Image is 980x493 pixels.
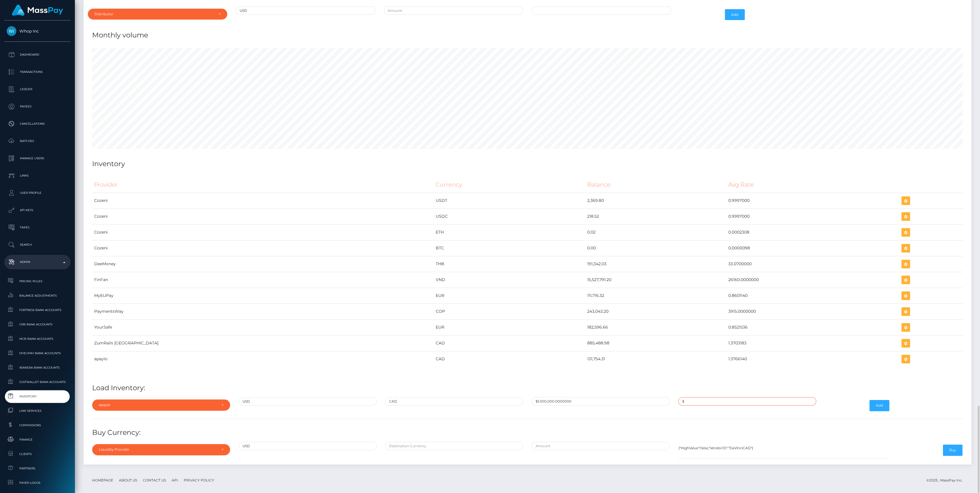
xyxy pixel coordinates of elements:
a: Link Services [4,405,71,417]
p: API Keys [7,206,68,215]
td: VND [434,272,585,288]
p: Admin [7,258,68,266]
a: Admin [4,255,71,269]
td: 885,488.98 [585,335,726,351]
a: Ledger [4,82,71,96]
button: Add [725,9,745,20]
p: Transactions [7,68,68,76]
td: 26160.0000000 [726,272,899,288]
span: CRB Bank Accounts [7,321,68,328]
button: Add [869,400,889,411]
a: Partners [4,462,71,475]
a: Finance [4,433,71,446]
p: Batches [7,137,68,145]
td: apaylo [92,351,434,367]
td: Cozeni [92,193,434,208]
td: 131,754.31 [585,351,726,367]
input: Quantity [532,397,670,405]
td: EUR [434,319,585,335]
a: Links [4,168,71,183]
td: YourSafe [92,319,434,335]
a: Commissions [4,419,71,431]
td: Cozeni [92,240,434,256]
div: Distributor [94,12,214,16]
a: Inventory [4,390,71,403]
textarea: {"HighValue":false,"VendorID":"DaVinciCAD"} [678,442,889,459]
span: Clients [7,451,68,457]
td: 3915.0000000 [726,304,899,319]
a: About Us [117,476,139,485]
span: Partners [7,465,68,472]
a: Pricing Rules [4,275,71,287]
span: Finance [7,436,68,443]
td: CAD [434,335,585,351]
a: Batches [4,134,71,148]
a: API [169,476,180,485]
span: JustWallet Bank Accounts [7,379,68,385]
a: CRB Bank Accounts [4,318,71,331]
div: apaylo [99,403,217,407]
td: THB [434,256,585,272]
p: Taxes [7,223,68,232]
td: 191,342.03 [585,256,726,272]
td: 0.8521536 [726,319,899,335]
input: Currency [236,6,375,15]
td: 111,716.32 [585,288,726,304]
td: 15,527,791.20 [585,272,726,288]
td: ETH [434,224,585,240]
span: MCB Bank Accounts [7,335,68,342]
td: 1.3766140 [726,351,899,367]
a: Clients [4,448,71,460]
a: Payer Logos [4,477,71,489]
td: USDT [434,193,585,208]
a: Manage Users [4,151,71,166]
p: Payees [7,102,68,111]
span: Link Services [7,407,68,414]
p: Search [7,240,68,249]
td: 0.0002308 [726,224,899,240]
span: Commissions [7,422,68,428]
td: USDC [434,208,585,224]
a: Dashboard [4,48,71,62]
th: Balance [585,177,726,193]
p: Cancellations [7,120,68,128]
td: Cozeni [92,208,434,224]
th: Avg Rate [726,177,899,193]
td: BTC [434,240,585,256]
td: DeeMoney [92,256,434,272]
h4: Monthly volume [92,30,963,40]
p: Manage Users [7,154,68,163]
h4: Load Inventory: [92,383,963,393]
td: FinFan [92,272,434,288]
span: Balance Adjustments [7,292,68,299]
a: API Keys [4,203,71,217]
a: JustWallet Bank Accounts [4,376,71,388]
button: Buy [943,445,962,456]
p: Dashboard [7,50,68,59]
h4: Inventory [92,159,963,169]
td: Cozeni [92,224,434,240]
span: Pricing Rules [7,278,68,285]
td: MyEUPay [92,288,434,304]
a: Payees [4,99,71,114]
td: CAD [434,351,585,367]
a: Privacy Policy [181,476,217,485]
input: Destination Currency [385,397,523,405]
td: 2,369.80 [585,193,726,208]
td: 0.00 [585,240,726,256]
div: Liquidity Provider [99,447,217,452]
button: Liquidity Provider [92,444,230,455]
td: 0.8601140 [726,288,899,304]
span: Payer Logos [7,479,68,486]
img: MassPay Logo [12,5,63,16]
input: Rate [678,397,816,405]
a: Transactions [4,65,71,79]
td: 33.0700000 [726,256,899,272]
button: Distributor [88,9,227,20]
td: COP [434,304,585,319]
td: 218.52 [585,208,726,224]
a: Fortress Bank Accounts [4,304,71,316]
button: apaylo [92,399,230,410]
p: Links [7,171,68,180]
th: Provider [92,177,434,193]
